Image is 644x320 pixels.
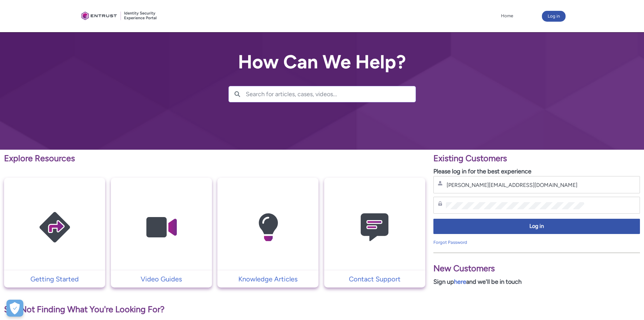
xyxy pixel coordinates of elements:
[438,222,636,230] span: Log in
[433,240,467,245] a: Forgot Password
[7,274,102,284] p: Getting Started
[221,274,315,284] p: Knowledge Articles
[114,274,209,284] p: Video Guides
[111,274,212,284] a: Video Guides
[454,278,466,285] a: here
[6,300,23,317] div: Cookie Preferences
[433,219,640,234] button: Log in
[433,152,640,165] p: Existing Customers
[328,274,422,284] p: Contact Support
[229,86,246,102] button: Search
[542,11,566,22] button: Log in
[246,86,415,102] input: Search for articles, cases, videos...
[433,262,640,275] p: New Customers
[499,11,515,21] a: Home
[446,182,584,189] input: Username
[129,191,193,264] img: Video Guides
[433,277,640,286] p: Sign up and we'll be in touch
[217,274,318,284] a: Knowledge Articles
[4,303,425,316] p: Still Not Finding What You're Looking For?
[236,191,300,264] img: Knowledge Articles
[6,300,23,317] button: Open Preferences
[324,274,425,284] a: Contact Support
[342,191,407,264] img: Contact Support
[4,274,105,284] a: Getting Started
[433,167,640,176] p: Please log in for the best experience
[4,152,425,165] p: Explore Resources
[23,191,87,264] img: Getting Started
[229,51,416,72] h2: How Can We Help?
